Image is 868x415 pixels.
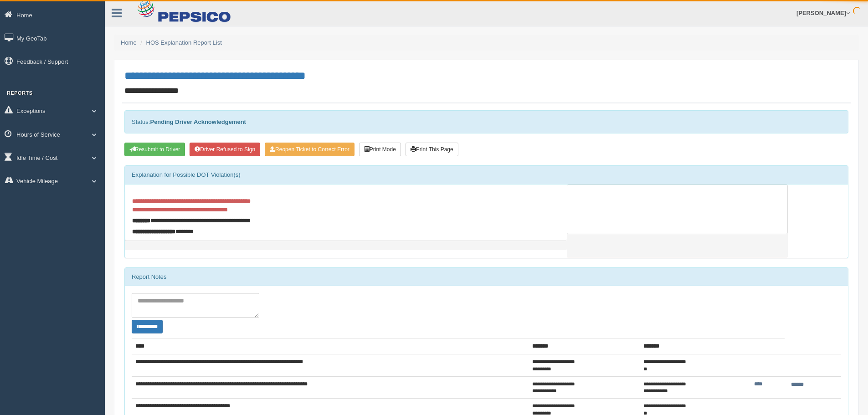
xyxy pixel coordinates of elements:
[125,166,848,184] div: Explanation for Possible DOT Violation(s)
[125,268,848,286] div: Report Notes
[121,39,137,46] a: Home
[146,39,222,46] a: HOS Explanation Report List
[265,143,354,156] button: Reopen Ticket
[132,320,163,333] button: Change Filter Options
[406,143,458,156] button: Print This Page
[124,110,848,133] div: Status:
[359,143,401,156] button: Print Mode
[190,143,260,156] button: Driver Refused to Sign
[150,118,246,125] strong: Pending Driver Acknowledgement
[124,143,185,156] button: Resubmit To Driver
